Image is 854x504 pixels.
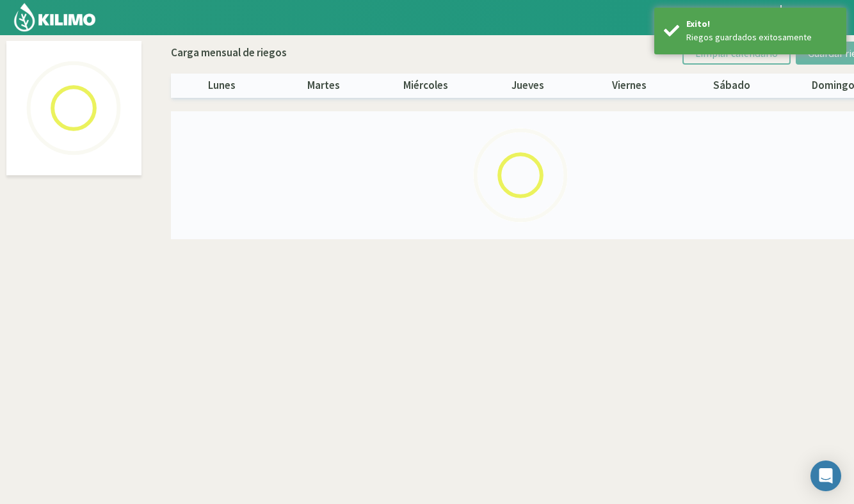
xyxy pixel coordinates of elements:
[810,461,841,491] div: Open Intercom Messenger
[375,77,476,94] p: miércoles
[686,17,837,31] div: Exito!
[681,77,782,94] p: sábado
[579,77,681,94] p: viernes
[171,45,287,61] p: Carga mensual de riegos
[273,77,375,94] p: martes
[171,77,273,94] p: lunes
[477,77,579,94] p: jueves
[686,31,837,44] div: Riegos guardados exitosamente
[13,2,97,33] img: Kilimo
[10,44,138,172] img: Loading...
[456,111,584,239] img: Loading...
